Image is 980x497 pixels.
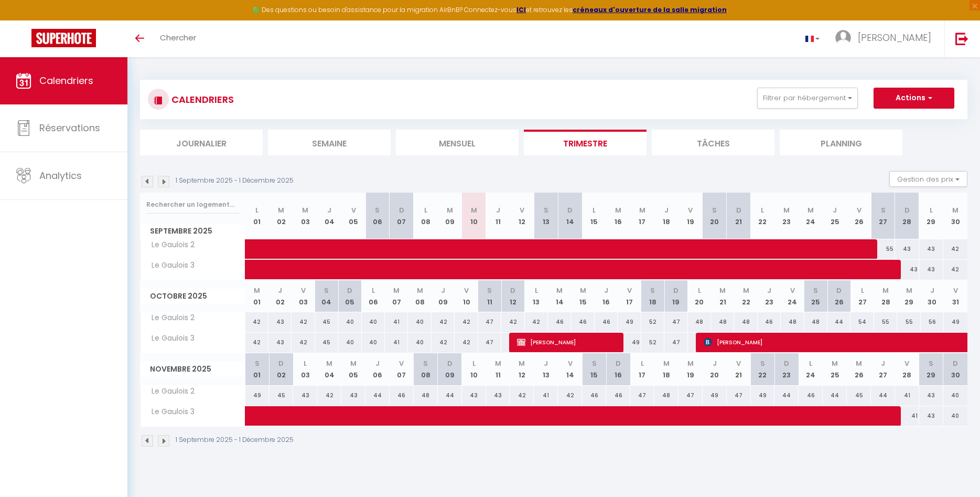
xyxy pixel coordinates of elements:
div: 44 [827,312,850,332]
th: 05 [338,280,361,312]
div: 48 [711,312,734,332]
th: 04 [315,280,338,312]
th: 20 [703,353,727,385]
abbr: V [568,358,573,368]
div: 43 [268,333,292,352]
abbr: S [324,285,329,295]
div: 46 [582,386,606,405]
a: ICI [516,5,526,14]
button: Filtrer par hébergement [757,88,858,109]
th: 22 [751,353,775,385]
div: 42 [943,239,967,259]
abbr: J [930,285,934,295]
div: 46 [390,386,414,405]
div: 42 [432,333,455,352]
div: 48 [734,312,757,332]
abbr: L [761,205,764,215]
abbr: D [399,205,404,215]
th: 14 [548,280,571,312]
th: 09 [438,193,462,239]
th: 02 [269,353,293,385]
abbr: M [807,205,814,215]
div: 44 [774,386,799,405]
th: 03 [293,353,317,385]
th: 31 [944,280,967,312]
th: 29 [919,353,943,385]
abbr: L [593,205,596,215]
div: 47 [727,386,751,405]
div: 41 [895,386,919,405]
abbr: V [301,285,306,295]
div: 43 [293,386,317,405]
th: 13 [534,193,558,239]
th: 12 [501,280,524,312]
th: 07 [385,280,408,312]
th: 11 [478,280,501,312]
th: 25 [823,353,847,385]
abbr: J [327,205,331,215]
th: 08 [414,353,438,385]
div: 49 [245,386,270,405]
abbr: S [760,358,765,368]
p: 1 Septembre 2025 - 1 Décembre 2025 [176,176,294,186]
div: 40 [362,333,385,352]
a: Chercher [152,20,204,57]
div: 42 [510,386,534,405]
abbr: M [350,358,357,368]
th: 05 [341,193,365,239]
th: 18 [641,280,664,312]
span: Novembre 2025 [141,362,245,377]
abbr: M [580,285,586,295]
abbr: V [688,205,693,215]
abbr: J [441,285,445,295]
div: 40 [943,386,967,405]
th: 17 [630,353,654,385]
abbr: M [326,358,332,368]
th: 18 [654,353,679,385]
abbr: M [952,205,959,215]
abbr: M [417,285,423,295]
abbr: V [464,285,469,295]
div: 48 [781,312,804,332]
div: 47 [664,333,687,352]
div: 42 [455,333,478,352]
div: 43 [341,386,365,405]
div: 42 [317,386,341,405]
span: Le Gaulois 2 [142,239,197,251]
div: 42 [525,312,548,332]
th: 26 [847,353,871,385]
abbr: J [833,205,837,215]
div: 48 [654,386,679,405]
abbr: D [904,205,910,215]
abbr: S [423,358,428,368]
abbr: L [861,285,864,295]
div: 44 [871,386,895,405]
div: 42 [292,312,315,332]
th: 05 [341,353,365,385]
abbr: V [399,358,404,368]
th: 11 [486,353,510,385]
abbr: V [790,285,795,295]
div: 47 [478,333,501,352]
abbr: D [278,358,284,368]
div: 42 [245,312,268,332]
abbr: L [809,358,812,368]
th: 25 [823,193,847,239]
th: 23 [774,193,799,239]
div: 47 [679,386,703,405]
abbr: L [535,285,538,295]
div: 45 [315,333,338,352]
div: 49 [703,386,727,405]
li: Journalier [140,130,263,155]
th: 20 [703,193,727,239]
div: 41 [385,312,408,332]
abbr: S [487,285,492,295]
th: 24 [799,353,823,385]
div: 48 [804,312,827,332]
abbr: M [615,205,621,215]
th: 07 [390,353,414,385]
abbr: D [736,205,741,215]
abbr: S [929,358,933,368]
div: 40 [408,333,431,352]
th: 06 [362,280,385,312]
